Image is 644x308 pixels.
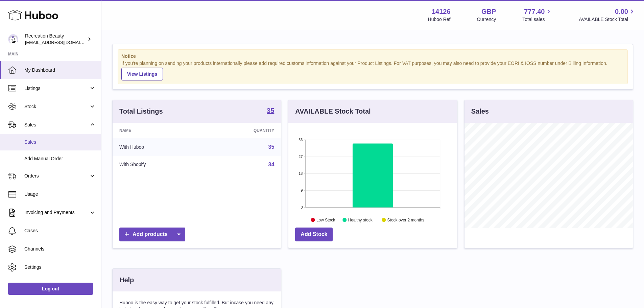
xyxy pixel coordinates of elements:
a: 0.00 AVAILABLE Stock Total [579,7,636,23]
a: Log out [8,283,93,295]
text: Stock over 2 months [387,217,424,222]
th: Name [113,123,204,138]
a: 777.40 Total sales [522,7,552,23]
span: Settings [24,264,96,270]
text: 18 [299,171,303,175]
strong: GBP [481,7,496,16]
th: Quantity [204,123,281,138]
a: View Listings [121,68,163,80]
span: 0.00 [615,7,628,16]
text: Low Stock [316,217,335,222]
span: 777.40 [524,7,545,16]
text: 9 [301,188,303,192]
a: 34 [268,162,275,167]
strong: 14126 [432,7,451,16]
a: Add Stock [295,228,333,241]
img: internalAdmin-14126@internal.huboo.com [8,34,18,44]
td: With Huboo [113,138,204,156]
div: Huboo Ref [428,16,451,23]
text: Healthy stock [348,217,373,222]
div: Currency [477,16,496,23]
span: [EMAIL_ADDRESS][DOMAIN_NAME] [25,40,99,45]
span: Listings [24,85,89,92]
strong: Notice [121,53,624,60]
span: Stock [24,103,89,110]
div: If you're planning on sending your products internationally please add required customs informati... [121,60,624,80]
span: Cases [24,228,96,234]
a: 35 [268,144,275,150]
span: Channels [24,246,96,252]
a: Add products [119,228,185,241]
h3: Help [119,276,134,285]
text: 36 [299,138,303,142]
span: Sales [24,139,96,145]
text: 0 [301,205,303,209]
td: With Shopify [113,156,204,173]
text: 27 [299,155,303,159]
h3: Sales [471,107,489,116]
strong: 35 [267,107,274,114]
span: AVAILABLE Stock Total [579,16,636,23]
span: Invoicing and Payments [24,209,89,216]
a: 35 [267,107,274,115]
h3: Total Listings [119,107,163,116]
h3: AVAILABLE Stock Total [295,107,371,116]
span: Add Manual Order [24,156,96,162]
div: Recreation Beauty [25,33,86,46]
span: Total sales [522,16,552,23]
span: My Dashboard [24,67,96,73]
span: Usage [24,191,96,197]
span: Sales [24,122,89,128]
span: Orders [24,173,89,179]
